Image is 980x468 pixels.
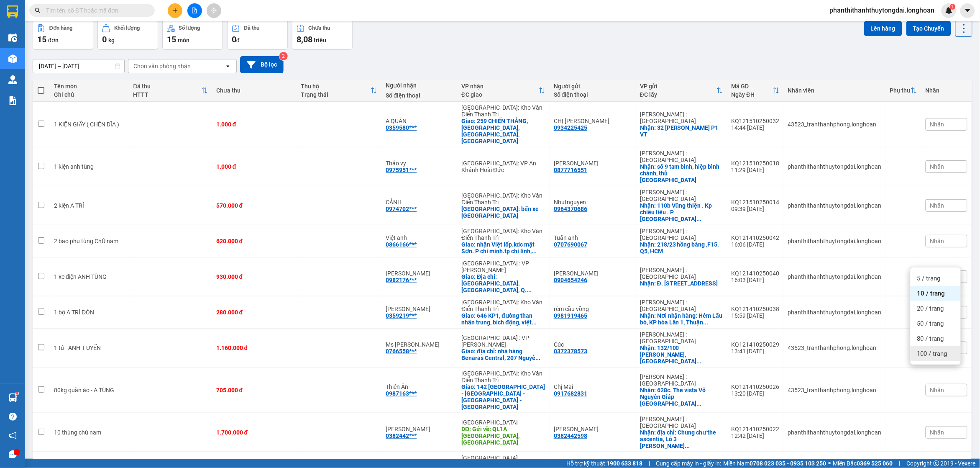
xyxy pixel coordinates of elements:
[461,312,545,326] div: Giao: 646 KP1, đường than nhân trung, bích động, việt yên, bắc giang
[244,25,259,31] div: Đã thu
[640,416,723,429] div: [PERSON_NAME] : [GEOGRAPHIC_DATA]
[216,387,293,393] div: 705.000 đ
[930,429,944,436] span: Nhãn
[461,383,545,410] div: Giao: 142 Phú Viên - Bồ Đề - Long Biên - Hà Nội
[54,309,125,316] div: 1 bộ A TRÍ ĐÓN
[532,248,537,255] span: ...
[732,118,780,124] div: KQ121510250032
[216,309,293,316] div: 280.000 đ
[9,432,17,440] span: notification
[788,202,882,209] div: phanthithanhthuytongdai.longhoan
[8,96,17,105] img: solution-icon
[640,387,723,407] div: Nhận: 628c. The vista Võ Nguyên Giáp Phường An Khánh tphcm
[554,341,632,348] div: Cúc
[930,387,944,393] span: Nhãn
[9,12,131,31] strong: BIÊN NHẬN VẬN CHUYỂN BẢO AN EXPRESS
[930,121,944,128] span: Nhãn
[930,202,944,209] span: Nhãn
[554,118,632,124] div: CHỊ HÂN
[640,228,723,241] div: [PERSON_NAME] : [GEOGRAPHIC_DATA]
[386,199,453,206] div: CẢNH
[640,189,723,202] div: [PERSON_NAME] : [GEOGRAPHIC_DATA]
[917,319,944,328] span: 50 / trang
[16,392,18,395] sup: 1
[554,270,632,277] div: Tống Văn Khải
[461,91,539,98] div: ĐC giao
[788,163,882,170] div: phanthithanhthuytongdai.longhoan
[554,348,587,355] div: 0372378573
[133,62,191,70] div: Chọn văn phòng nhận
[732,426,780,432] div: KQ121410250022
[178,37,189,44] span: món
[899,459,901,468] span: |
[732,167,780,173] div: 11:29 [DATE]
[301,91,371,98] div: Trạng thái
[216,163,293,170] div: 1.000 đ
[554,241,587,248] div: 0707690067
[732,199,780,206] div: KQ121510250014
[216,202,293,209] div: 570.000 đ
[732,160,780,167] div: KQ121510250018
[554,199,632,206] div: Nhutnguyen
[9,413,17,421] span: question-circle
[33,20,93,50] button: Đơn hàng15đơn
[386,92,453,99] div: Số điện thoại
[788,87,882,94] div: Nhân viên
[227,20,288,50] button: Đã thu0đ
[857,460,893,467] strong: 0369 525 060
[960,3,975,18] button: caret-down
[554,312,587,319] div: 0981919465
[386,234,453,241] div: Việt anh
[8,34,133,47] strong: (Công Ty TNHH Chuyển Phát Nhanh Bảo An - MST: 0109597835)
[54,238,125,244] div: 2 bao phụ tùng ChÚ nam
[890,87,911,94] div: Phụ thu
[554,167,587,173] div: 0877716551
[829,462,831,465] span: ⚪️
[297,34,312,44] span: 8,08
[301,83,371,90] div: Thu hộ
[917,334,944,343] span: 80 / trang
[640,83,716,90] div: VP gửi
[461,370,545,383] div: [GEOGRAPHIC_DATA]: Kho Văn Điển Thanh Trì
[911,267,961,365] ul: Menu
[554,432,587,439] div: 0382442598
[54,429,125,436] div: 10 thùng chú nam
[236,37,240,44] span: đ
[33,59,124,73] input: Select a date range.
[527,287,532,293] span: ...
[945,7,953,14] img: icon-new-feature
[917,274,941,283] span: 5 / trang
[640,150,723,163] div: [PERSON_NAME] : [GEOGRAPHIC_DATA]
[461,334,545,348] div: [GEOGRAPHIC_DATA] : VP [PERSON_NAME]
[461,160,545,173] div: [GEOGRAPHIC_DATA]: VP An Khánh Hoài Đức
[8,54,17,63] img: warehouse-icon
[461,348,545,361] div: Giao: địa chỉ: nhà hàng Benaras Central, 207 Nguyễn Văn Thoại, An Hải Đông, Sơn Trà Đà Nẵng
[788,121,882,128] div: 43523_tranthanhphong.longhoan
[48,37,59,44] span: đơn
[640,312,723,326] div: Nhận: Nơi nhận hàng: Hẻm Lẩu bò, KP hòa Lân 1, Thuận Giao, Thuận an. bình Dương
[54,273,125,280] div: 1 xe điện ANH TÙNG
[732,432,780,439] div: 12:42 [DATE]
[640,111,723,124] div: [PERSON_NAME] : [GEOGRAPHIC_DATA]
[697,400,702,407] span: ...
[535,355,540,361] span: ...
[732,241,780,248] div: 16:06 [DATE]
[461,206,545,219] div: Giao: bến xe thái nguyên
[732,270,780,277] div: KQ121410250040
[54,91,125,98] div: Ghi chú
[461,83,539,90] div: VP nhận
[54,83,125,90] div: Tên món
[917,350,947,358] span: 100 / trang
[554,206,587,212] div: 0964370686
[606,460,642,467] strong: 1900 633 818
[732,306,780,312] div: KQ121410250038
[49,25,72,31] div: Đơn hàng
[46,6,145,15] input: Tìm tên, số ĐT hoặc mã đơn
[934,460,939,466] span: copyright
[930,238,944,244] span: Nhãn
[951,4,954,10] span: 1
[461,118,545,144] div: Giao: 259 CHIẾN THẮNG, TÂN TRIỀU, HÀ ĐÔNG, HN
[864,21,902,36] button: Lên hàng
[8,393,17,402] img: warehouse-icon
[240,56,284,73] button: Bộ lọc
